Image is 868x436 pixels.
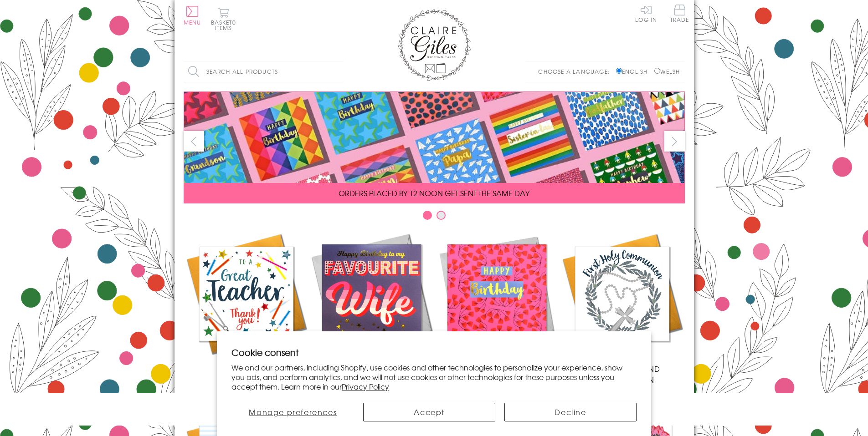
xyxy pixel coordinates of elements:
[616,68,622,74] input: English
[211,7,236,30] button: Basket0 items
[664,131,685,152] button: next
[184,231,309,374] a: Academic
[309,231,434,374] a: New Releases
[670,5,689,24] a: Trade
[184,18,201,26] span: Menu
[654,68,660,74] input: Welsh
[339,188,529,198] span: ORDERS PLACED BY 12 NOON GET SENT THE SAME DAY
[635,5,657,22] a: Log In
[670,5,689,22] span: Trade
[184,210,685,224] div: Carousel Pagination
[231,346,637,359] h2: Cookie consent
[184,61,343,82] input: Search all products
[363,403,495,421] button: Accept
[398,9,471,81] img: Claire Giles Greetings Cards
[560,231,685,385] a: Communion and Confirmation
[423,211,432,220] button: Carousel Page 1 (Current Slide)
[437,211,446,220] button: Carousel Page 2
[654,67,680,76] label: Welsh
[342,381,389,392] a: Privacy Policy
[616,67,652,76] label: English
[434,231,560,374] a: Birthdays
[231,363,637,391] p: We and our partners, including Shopify, use cookies and other technologies to personalize your ex...
[334,61,343,82] input: Search
[184,131,204,152] button: prev
[538,67,614,76] p: Choose a language:
[215,18,236,32] span: 0 items
[231,403,354,421] button: Manage preferences
[504,403,637,421] button: Decline
[184,6,201,25] button: Menu
[249,406,337,417] span: Manage preferences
